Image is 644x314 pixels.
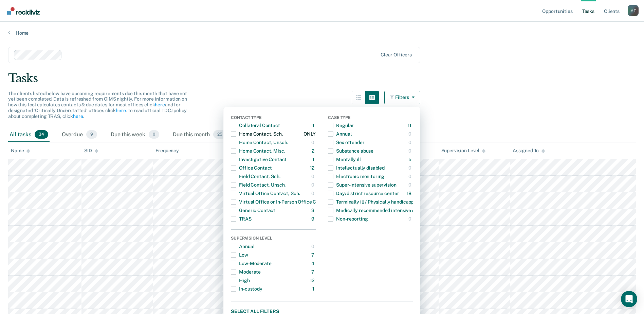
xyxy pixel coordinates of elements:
div: Home Contact, Sch. [231,128,282,139]
div: 0 [408,137,413,148]
div: Mentally ill [328,154,361,165]
div: High [231,275,250,286]
div: Low [231,249,248,260]
div: 1 [312,283,316,294]
div: Home Contact, Unsch. [231,137,288,148]
div: 0 [311,188,316,199]
div: 0 [311,241,316,252]
span: 25 [213,130,226,139]
div: Contact Type [231,115,316,121]
div: 0 [408,213,413,224]
div: Generic Contact [231,205,275,216]
span: 34 [35,130,48,139]
div: M T [628,5,639,16]
div: Non-reporting [328,213,368,224]
div: Terminally ill / Physically handicapped [328,196,419,207]
div: Electronic monitoring [328,171,384,182]
div: 4 [311,258,316,269]
button: Profile dropdown button [628,5,639,16]
div: Field Contact, Unsch. [231,179,286,190]
div: Frequency [155,148,179,154]
span: 9 [86,130,97,139]
div: All tasks34 [8,127,50,142]
div: Collateral Contact [231,120,280,131]
div: 0 [311,137,316,148]
div: Due this month25 [171,127,228,142]
div: 5 [408,154,413,165]
div: 0 [408,145,413,156]
div: 0 [408,171,413,182]
div: Annual [231,241,254,252]
div: 2 [312,145,316,156]
div: Medically recommended intensive supervision [328,205,437,216]
div: SID [84,148,98,154]
div: Field Contact, Sch. [231,171,280,182]
div: 18 [407,188,413,199]
div: Day/district resource center [328,188,399,199]
span: The clients listed below have upcoming requirements due this month that have not yet been complet... [8,91,187,119]
div: 0 [408,179,413,190]
div: Supervision Level [231,236,316,242]
img: Recidiviz [7,7,40,15]
div: 3 [311,205,316,216]
div: Moderate [231,266,261,277]
div: 11 [408,120,413,131]
div: TRAS [231,213,251,224]
div: 0 [408,162,413,173]
div: Home Contact, Misc. [231,145,285,156]
span: 0 [149,130,159,139]
div: Super-intensive supervision [328,179,396,190]
button: Filters [384,91,420,104]
div: Case Type [328,115,413,121]
div: Low-Moderate [231,258,271,269]
div: Intellectually disabled [328,162,385,173]
div: Due this week0 [109,127,161,142]
div: 12 [310,275,316,286]
div: 9 [311,213,316,224]
div: 0 [311,171,316,182]
div: 0 [408,128,413,139]
div: Overdue9 [60,127,98,142]
a: here [155,102,165,107]
div: 12 [310,162,316,173]
div: 1 [312,120,316,131]
div: Annual [328,128,351,139]
div: Virtual Office Contact, Sch. [231,188,300,199]
div: Assigned To [513,148,545,154]
div: 1 [312,154,316,165]
div: Supervision Level [441,148,486,154]
div: Substance abuse [328,145,373,156]
div: Sex offender [328,137,364,148]
div: Name [11,148,30,154]
div: In-custody [231,283,262,294]
div: 0 [311,179,316,190]
div: Office Contact [231,162,272,173]
div: Virtual Office or In-Person Office Contact [231,196,331,207]
div: 7 [311,266,316,277]
div: Tasks [8,71,636,85]
div: Regular [328,120,354,131]
a: here [73,114,83,119]
div: Investigative Contact [231,154,287,165]
div: 7 [311,249,316,260]
a: here [116,108,126,113]
div: Clear officers [381,52,412,58]
div: ONLY [303,128,316,139]
div: Open Intercom Messenger [621,291,637,307]
a: Home [8,30,636,36]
